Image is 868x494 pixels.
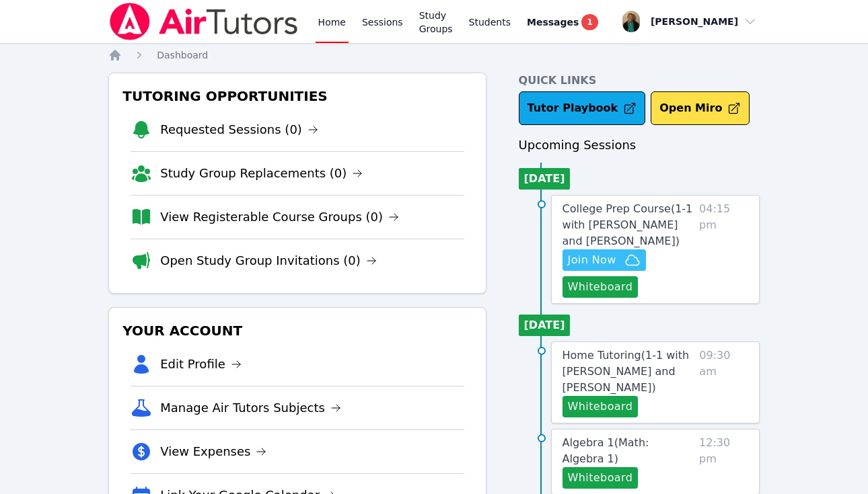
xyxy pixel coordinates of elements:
[157,50,208,60] span: Dashboard
[568,252,616,268] span: Join Now
[160,355,242,374] a: Edit Profile
[563,396,639,417] button: Whiteboard
[699,201,748,298] span: 04:15 pm
[120,319,474,343] h3: Your Account
[160,251,377,270] a: Open Study Group Invitations (0)
[108,48,760,62] nav: Breadcrumb
[160,442,266,461] a: View Expenses
[563,467,639,489] button: Whiteboard
[699,347,748,417] span: 09:30 am
[581,14,598,30] span: 1
[120,84,474,108] h3: Tutoring Opportunities
[519,168,571,190] li: [DATE]
[160,208,399,227] a: View Registerable Course Groups (0)
[160,399,341,417] a: Manage Air Tutors Subjects
[563,201,694,249] a: College Prep Course(1-1 with [PERSON_NAME] and [PERSON_NAME])
[519,315,571,336] li: [DATE]
[699,435,748,489] span: 12:30 pm
[563,347,694,396] a: Home Tutoring(1-1 with [PERSON_NAME] and [PERSON_NAME])
[563,276,639,298] button: Whiteboard
[563,249,646,271] button: Join Now
[519,91,646,125] a: Tutor Playbook
[157,48,208,62] a: Dashboard
[160,164,363,183] a: Study Group Replacements (0)
[519,136,760,155] h3: Upcoming Sessions
[519,73,760,89] h4: Quick Links
[160,120,318,139] a: Requested Sessions (0)
[527,15,579,29] span: Messages
[563,435,694,467] a: Algebra 1(Math: Algebra 1)
[563,436,649,465] span: Algebra 1 ( Math: Algebra 1 )
[651,91,750,125] button: Open Miro
[563,202,693,247] span: College Prep Course ( 1-1 with [PERSON_NAME] and [PERSON_NAME] )
[563,349,690,394] span: Home Tutoring ( 1-1 with [PERSON_NAME] and [PERSON_NAME] )
[108,3,299,40] img: Air Tutors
